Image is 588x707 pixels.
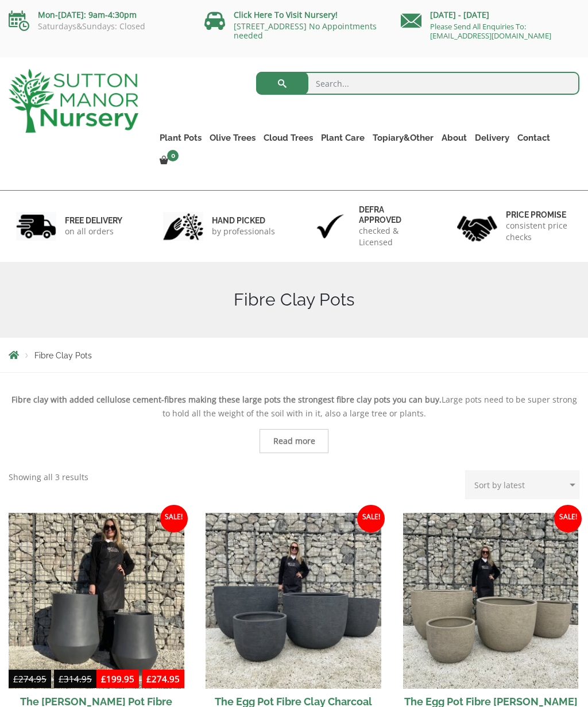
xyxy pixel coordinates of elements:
[317,130,369,146] a: Plant Care
[234,21,377,41] a: [STREET_ADDRESS] No Appointments needed
[13,673,18,685] span: £
[13,673,47,685] bdi: 274.95
[506,220,572,243] p: consistent price checks
[9,513,184,689] img: The Bien Hoa Pot Fibre Clay Charcoal Plant Pots
[256,72,579,95] input: Search...
[471,130,513,146] a: Delivery
[96,672,184,689] ins: -
[163,212,203,241] img: 2.jpg
[59,673,64,685] span: £
[212,226,275,237] p: by professionals
[554,505,582,532] span: Sale!
[273,437,315,445] span: Read more
[310,212,350,241] img: 3.jpg
[9,350,579,360] nav: Breadcrumbs
[430,21,551,41] a: Please Send All Enquiries To: [EMAIL_ADDRESS][DOMAIN_NAME]
[101,673,106,685] span: £
[206,130,260,146] a: Olive Trees
[260,130,317,146] a: Cloud Trees
[9,672,96,689] del: -
[9,470,88,484] p: Showing all 3 results
[212,215,275,226] h6: hand picked
[401,8,579,22] p: [DATE] - [DATE]
[438,130,471,146] a: About
[9,393,579,420] p: Large pots need to be super strong to hold all the weight of the soil with in it, also a large tr...
[9,69,138,133] img: logo
[369,130,438,146] a: Topiary&Other
[167,150,179,161] span: 0
[156,153,182,169] a: 0
[206,513,381,689] img: The Egg Pot Fibre Clay Charcoal Plant Pots
[9,289,579,310] h1: Fibre Clay Pots
[65,226,122,237] p: on all orders
[101,673,134,685] bdi: 199.95
[465,470,579,499] select: Shop order
[65,215,122,226] h6: FREE DELIVERY
[359,204,425,225] h6: Defra approved
[506,210,572,220] h6: Price promise
[160,505,188,532] span: Sale!
[9,8,187,22] p: Mon-[DATE]: 9am-4:30pm
[11,394,442,405] strong: Fibre clay with added cellulose cement-fibres making these large pots the strongest fibre clay po...
[513,130,554,146] a: Contact
[234,9,338,20] a: Click Here To Visit Nursery!
[146,673,180,685] bdi: 274.95
[357,505,385,532] span: Sale!
[59,673,92,685] bdi: 314.95
[359,225,425,248] p: checked & Licensed
[457,208,497,244] img: 4.jpg
[146,673,152,685] span: £
[34,351,92,360] span: Fibre Clay Pots
[16,212,56,241] img: 1.jpg
[156,130,206,146] a: Plant Pots
[403,513,579,689] img: The Egg Pot Fibre Clay Champagne Plant Pots
[9,22,187,31] p: Saturdays&Sundays: Closed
